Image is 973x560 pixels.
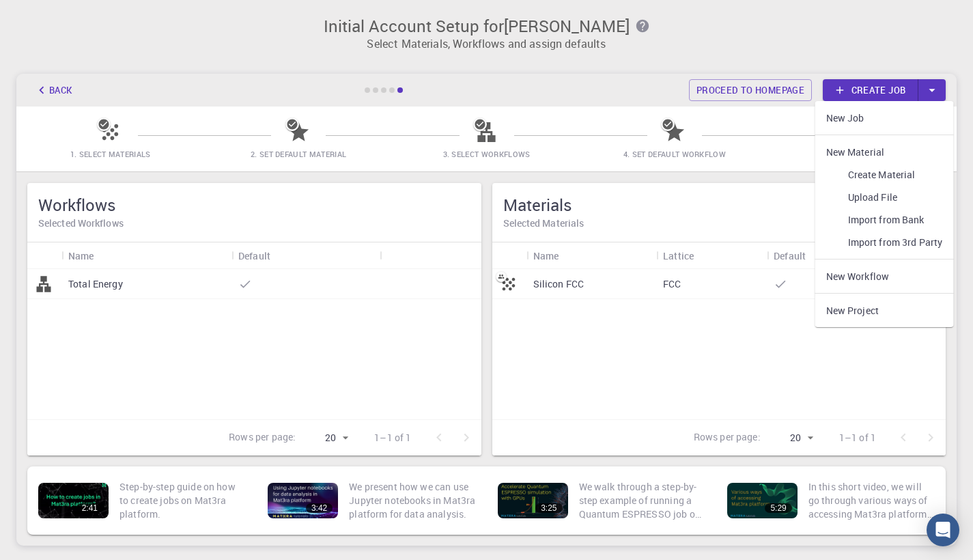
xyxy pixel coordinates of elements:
div: 2:41 [76,503,103,513]
p: We present how we can use Jupyter notebooks in Mat3ra platform for data analysis. [349,480,475,521]
button: Sort [559,244,580,266]
h6: Selected Materials [503,216,935,231]
div: Default [231,242,380,269]
div: Lattice [656,242,767,269]
li: New Material [815,141,954,163]
a: 3:25We walk through a step-by-step example of running a Quantum ESPRESSO job on a GPU enabled nod... [492,472,711,529]
div: Name [533,242,559,269]
div: Default [774,242,806,269]
button: Sort [270,244,292,266]
p: Select Materials, Workflows and assign defaults [25,36,948,52]
button: Sort [94,244,116,266]
p: 1–1 of 1 [839,431,876,445]
button: Sort [694,244,716,266]
p: Silicon FCC [533,277,584,291]
span: Support [29,10,78,22]
h5: Workflows [38,194,470,216]
h3: Initial Account Setup for [PERSON_NAME] [25,16,948,36]
p: In this short video, we will go through various ways of accessing Mat3ra platform. There are thre... [808,480,935,521]
div: Icon [492,242,526,269]
p: FCC [663,277,681,291]
a: New Job [815,107,954,129]
p: Total Energy [68,277,123,291]
button: Sort [806,244,828,266]
a: Import from Bank [815,208,954,231]
div: 20 [301,428,352,448]
a: 3:42We present how we can use Jupyter notebooks in Mat3ra platform for data analysis. [262,472,481,529]
h6: Selected Workflows [38,216,470,231]
div: 3:42 [306,503,333,513]
div: Name [61,242,231,269]
a: New Workflow [815,265,954,288]
p: Rows per page: [229,430,296,446]
div: Name [68,242,94,269]
span: 3. Select Workflows [443,149,531,159]
a: Import from 3rd Party [815,231,954,253]
button: Back [27,79,79,101]
div: Name [526,242,657,269]
div: 5:29 [765,503,791,513]
span: 2. Set Default Material [251,149,346,159]
a: New Project [815,299,954,322]
a: Create Material [815,163,954,186]
div: Lattice [663,242,694,269]
p: 1–1 of 1 [374,431,411,445]
div: 20 [766,428,817,448]
span: 4. Set Default Workflow [623,149,726,159]
div: Icon [27,242,61,269]
div: Open Intercom Messenger [927,514,959,546]
a: Upload File [815,186,954,208]
span: 1. Select Materials [70,149,151,159]
p: We walk through a step-by-step example of running a Quantum ESPRESSO job on a GPU enabled node. W... [579,480,705,521]
p: Rows per page: [694,430,761,446]
h5: Materials [503,194,935,216]
p: Step-by-step guide on how to create jobs on Mat3ra platform. [119,480,246,521]
a: Create job [823,79,918,101]
a: 2:41Step-by-step guide on how to create jobs on Mat3ra platform. [33,472,251,529]
a: Proceed to homepage [689,79,812,101]
div: 3:25 [535,503,562,513]
div: Default [238,242,270,269]
a: 5:29In this short video, we will go through various ways of accessing Mat3ra platform. There are ... [722,472,940,529]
